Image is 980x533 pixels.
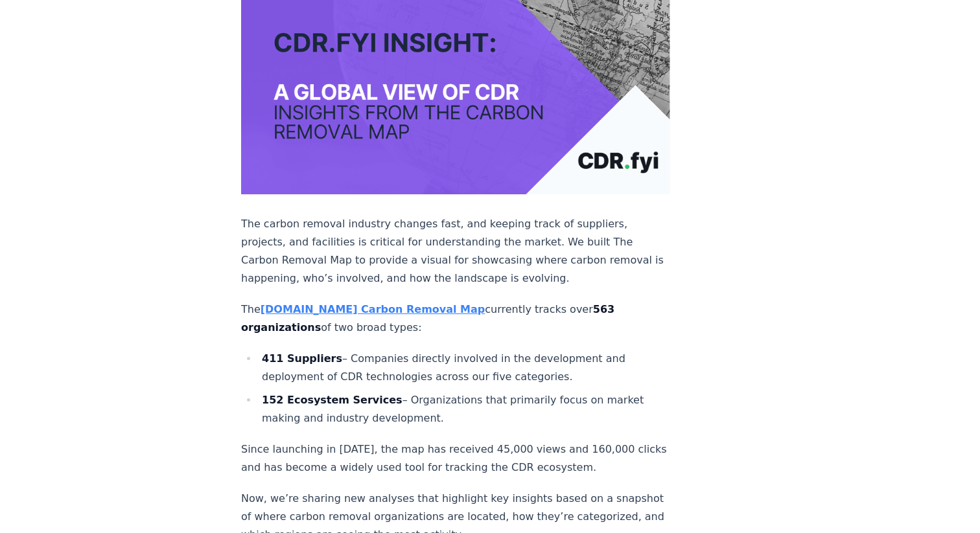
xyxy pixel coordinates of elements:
li: – Companies directly involved in the development and deployment of CDR technologies across our fi... [258,350,670,386]
p: The currently tracks over of two broad types: [241,301,670,337]
p: The carbon removal industry changes fast, and keeping track of suppliers, projects, and facilitie... [241,215,670,288]
strong: 411 Suppliers [262,352,342,365]
li: – Organizations that primarily focus on market making and industry development. [258,391,670,427]
a: [DOMAIN_NAME] Carbon Removal Map [261,303,485,315]
strong: 152 Ecosystem Services [262,394,402,406]
p: Since launching in [DATE], the map has received 45,000 views and 160,000 clicks and has become a ... [241,440,670,477]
